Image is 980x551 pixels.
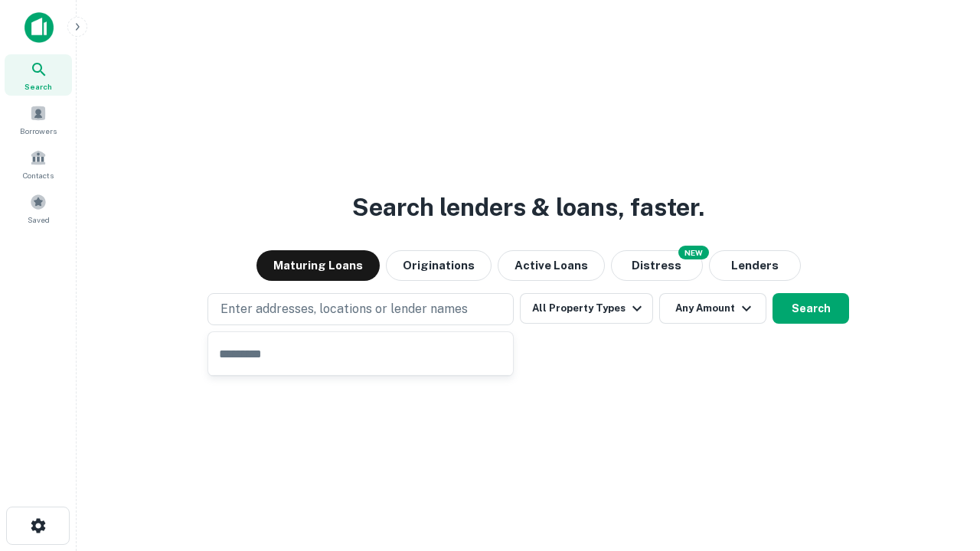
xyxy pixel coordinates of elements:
a: Search [5,54,72,96]
p: Enter addresses, locations or lender names [220,300,468,318]
button: Maturing Loans [256,250,380,281]
span: Saved [28,214,50,226]
a: Saved [5,187,72,229]
button: Lenders [709,250,801,281]
button: Active Loans [498,250,605,281]
a: Contacts [5,143,72,184]
button: Search [773,293,849,324]
h3: Search lenders & loans, faster. [352,189,704,226]
iframe: Chat Widget [903,429,980,502]
a: Borrowers [5,99,72,140]
button: All Property Types [520,293,653,324]
button: Search distressed loans with lien and other non-mortgage details. [611,250,703,281]
div: NEW [678,246,709,259]
button: Originations [386,250,492,281]
span: Borrowers [20,125,57,137]
span: Contacts [23,169,54,181]
button: Enter addresses, locations or lender names [207,293,514,325]
button: Any Amount [659,293,766,324]
span: Search [24,80,52,93]
img: capitalize-icon.png [24,12,54,43]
